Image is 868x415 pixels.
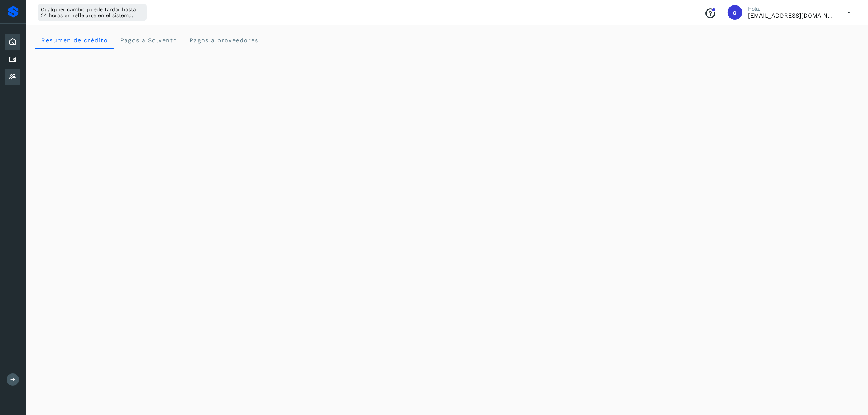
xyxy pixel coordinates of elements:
[41,37,108,44] span: Resumen de crédito
[189,37,258,44] span: Pagos a proveedores
[748,6,836,12] p: Hola,
[38,4,147,21] div: Cualquier cambio puede tardar hasta 24 horas en reflejarse en el sistema.
[5,34,20,50] div: Inicio
[5,69,20,85] div: Proveedores
[5,51,20,67] div: Cuentas por pagar
[120,37,177,44] span: Pagos a Solvento
[748,12,836,19] p: orlando@rfllogistics.com.mx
